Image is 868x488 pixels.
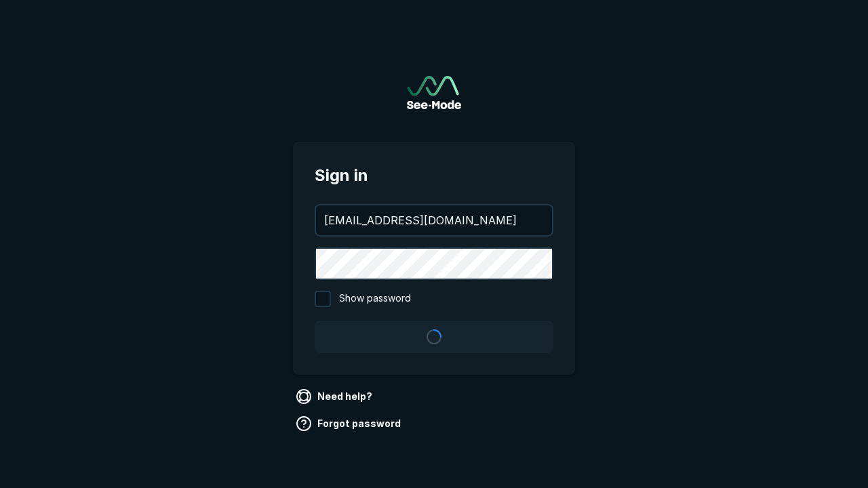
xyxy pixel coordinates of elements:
img: See-Mode Logo [407,76,461,109]
span: Sign in [315,163,553,188]
a: Forgot password [293,413,406,434]
a: Go to sign in [407,76,461,109]
a: Need help? [293,386,378,407]
span: Show password [339,291,411,307]
input: your@email.com [316,205,552,235]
